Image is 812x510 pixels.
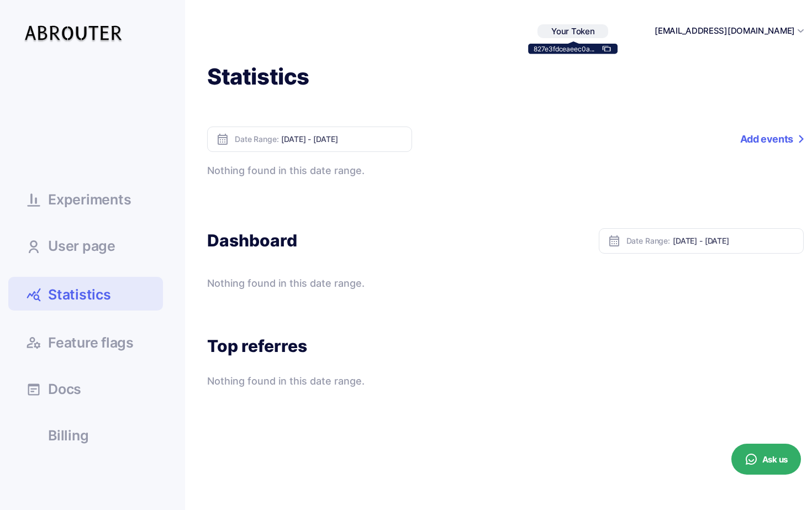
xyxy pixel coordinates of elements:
span: Experiments [48,193,131,207]
span: Feature flags [48,336,134,350]
h1: Statistics [207,62,804,91]
div: Nothing found in this date range. [207,374,804,389]
button: [EMAIL_ADDRESS][DOMAIN_NAME] [655,25,795,38]
img: Logo [23,15,128,48]
a: Experiments [8,184,163,214]
a: Docs [8,374,163,403]
button: Ask us [731,444,801,475]
img: Icon [216,133,229,146]
a: User page [8,230,163,260]
div: 827e3fdceaeec0a... [534,45,594,53]
div: Dashboard [207,230,297,251]
a: Add events [740,127,804,152]
a: Logo [8,15,128,48]
span: Docs [48,382,81,396]
a: Billing [8,420,163,450]
span: Date Range: [626,237,670,245]
img: Icon [608,234,621,248]
span: Billing [48,429,88,443]
div: Nothing found in this date range. [207,163,804,178]
div: Top referres [207,335,804,357]
div: Nothing found in this date range. [207,276,492,291]
a: Statistics [8,277,163,311]
span: Statistics [48,285,111,304]
a: Feature flags [8,327,163,357]
span: User page [48,239,115,253]
span: Your Token [551,26,594,36]
span: Date Range: [235,135,278,143]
